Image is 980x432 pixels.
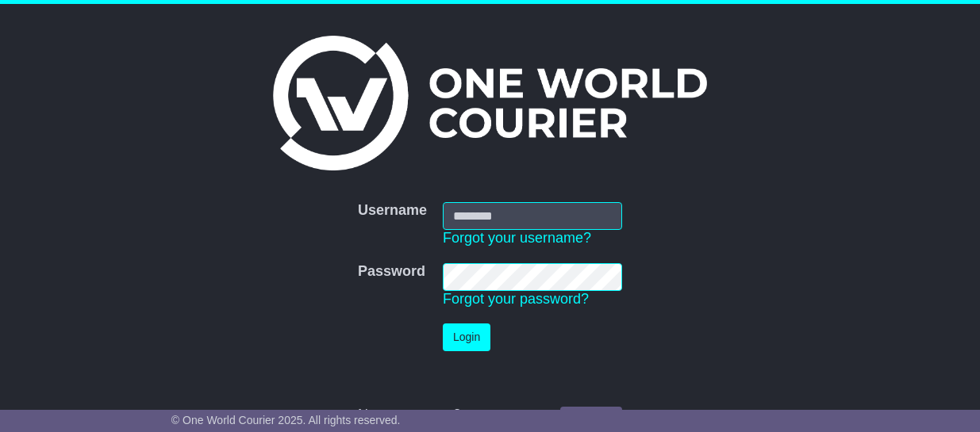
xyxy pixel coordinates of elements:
[443,291,589,307] a: Forgot your password?
[443,323,490,351] button: Login
[358,407,622,424] div: No account yet?
[358,263,425,281] label: Password
[171,414,401,426] span: © One World Courier 2025. All rights reserved.
[358,202,427,220] label: Username
[443,230,591,246] a: Forgot your username?
[273,36,706,170] img: One World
